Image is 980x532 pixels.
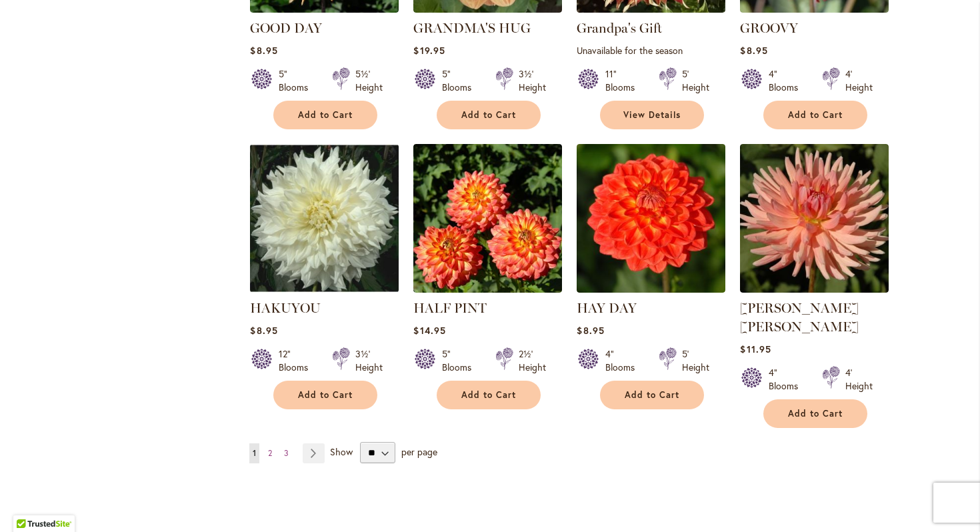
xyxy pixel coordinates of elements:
[577,20,662,36] a: Grandpa's Gift
[413,3,562,15] a: GRANDMA'S HUG
[682,67,709,94] div: 5' Height
[281,443,292,463] a: 3
[740,144,889,293] img: HEATHER MARIE
[413,300,487,316] a: HALF PINT
[600,381,704,409] button: Add to Cart
[623,109,681,121] span: View Details
[769,67,806,94] div: 4" Blooms
[740,283,889,295] a: HEATHER MARIE
[265,443,275,463] a: 2
[355,347,383,374] div: 3½' Height
[788,408,843,419] span: Add to Cart
[10,485,47,522] iframe: Launch Accessibility Center
[273,101,377,129] button: Add to Cart
[769,366,806,393] div: 4" Blooms
[413,144,562,293] img: HALF PINT
[279,347,316,374] div: 12" Blooms
[519,347,546,374] div: 2½' Height
[413,283,562,295] a: HALF PINT
[600,101,704,129] a: View Details
[250,3,399,15] a: GOOD DAY
[268,448,272,458] span: 2
[273,381,377,409] button: Add to Cart
[605,347,643,374] div: 4" Blooms
[250,144,399,293] img: Hakuyou
[577,324,604,337] span: $8.95
[740,300,859,335] a: [PERSON_NAME] [PERSON_NAME]
[298,389,353,401] span: Add to Cart
[355,67,383,94] div: 5½' Height
[442,347,479,374] div: 5" Blooms
[413,20,531,36] a: GRANDMA'S HUG
[253,448,256,458] span: 1
[250,283,399,295] a: Hakuyou
[298,109,353,121] span: Add to Cart
[605,67,643,94] div: 11" Blooms
[577,44,725,57] p: Unavailable for the season
[413,324,445,337] span: $14.95
[740,343,771,355] span: $11.95
[577,300,637,316] a: HAY DAY
[763,399,867,428] button: Add to Cart
[437,381,541,409] button: Add to Cart
[413,44,445,57] span: $19.95
[682,347,709,374] div: 5' Height
[625,389,679,401] span: Add to Cart
[442,67,479,94] div: 5" Blooms
[845,67,873,94] div: 4' Height
[250,324,277,337] span: $8.95
[519,67,546,94] div: 3½' Height
[461,109,516,121] span: Add to Cart
[401,445,437,458] span: per page
[788,109,843,121] span: Add to Cart
[740,3,889,15] a: GROOVY
[330,445,353,458] span: Show
[437,101,541,129] button: Add to Cart
[250,300,321,316] a: HAKUYOU
[845,366,873,393] div: 4' Height
[763,101,867,129] button: Add to Cart
[250,20,322,36] a: GOOD DAY
[284,448,289,458] span: 3
[740,44,767,57] span: $8.95
[740,20,798,36] a: GROOVY
[577,283,725,295] a: HAY DAY
[461,389,516,401] span: Add to Cart
[577,144,725,293] img: HAY DAY
[577,3,725,15] a: Grandpa's Gift
[250,44,277,57] span: $8.95
[279,67,316,94] div: 5" Blooms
